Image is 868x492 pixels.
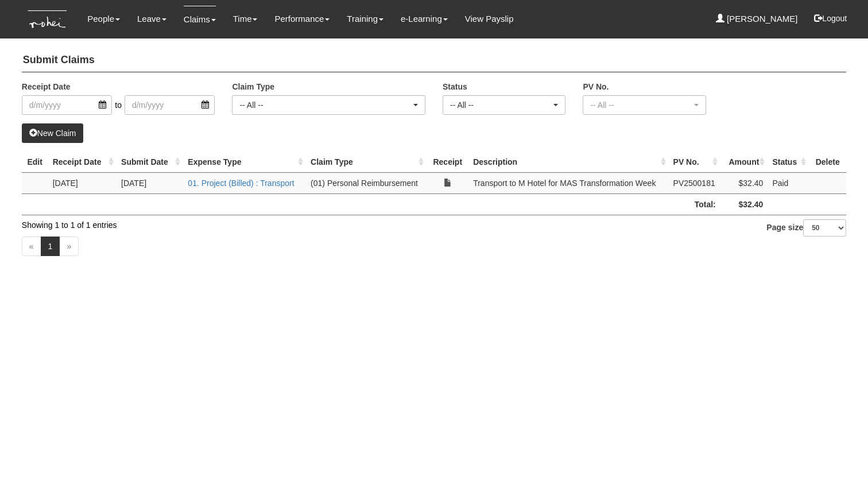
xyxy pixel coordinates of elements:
[347,6,383,32] a: Training
[117,172,183,193] td: [DATE]
[22,152,48,173] th: Edit
[306,152,427,173] th: Claim Type : activate to sort column ascending
[117,152,183,173] th: Submit Date : activate to sort column ascending
[232,95,425,115] button: -- All --
[809,152,846,173] th: Delete
[22,237,41,256] a: «
[22,81,71,92] label: Receipt Date
[22,49,846,72] h4: Submit Claims
[401,6,448,32] a: e-Learning
[22,123,84,143] a: New Claim
[669,172,720,193] td: PV2500181
[820,446,857,481] iframe: chat widget
[87,6,120,32] a: People
[137,6,166,32] a: Leave
[188,179,294,188] a: 01. Project (Billed) : Transport
[274,6,330,32] a: Performance
[768,172,809,193] td: Paid
[183,152,306,173] th: Expense Type : activate to sort column ascending
[443,81,467,92] label: Status
[583,81,609,92] label: PV No.
[468,152,668,173] th: Description : activate to sort column ascending
[233,6,258,32] a: Time
[716,6,798,32] a: [PERSON_NAME]
[239,99,411,111] div: -- All --
[766,219,846,237] label: Page size
[465,6,514,32] a: View Payslip
[468,172,668,193] td: Transport to M Hotel for MAS Transformation Week
[112,95,125,115] span: to
[803,219,846,237] select: Page size
[443,95,565,115] button: -- All --
[306,172,427,193] td: (01) Personal Reimbursement
[806,5,855,32] button: Logout
[48,152,117,173] th: Receipt Date : activate to sort column ascending
[720,152,768,173] th: Amount : activate to sort column ascending
[695,200,716,209] b: Total:
[590,99,691,111] div: -- All --
[427,152,468,173] th: Receipt
[22,95,112,115] input: d/m/yyyy
[59,237,79,256] a: »
[768,152,809,173] th: Status : activate to sort column ascending
[125,95,215,115] input: d/m/yyyy
[739,200,764,209] b: $32.40
[720,172,768,193] td: $32.40
[232,81,274,92] label: Claim Type
[48,172,117,193] td: [DATE]
[184,6,216,33] a: Claims
[450,99,551,111] div: -- All --
[41,237,60,256] a: 1
[583,95,706,115] button: -- All --
[669,152,720,173] th: PV No. : activate to sort column ascending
